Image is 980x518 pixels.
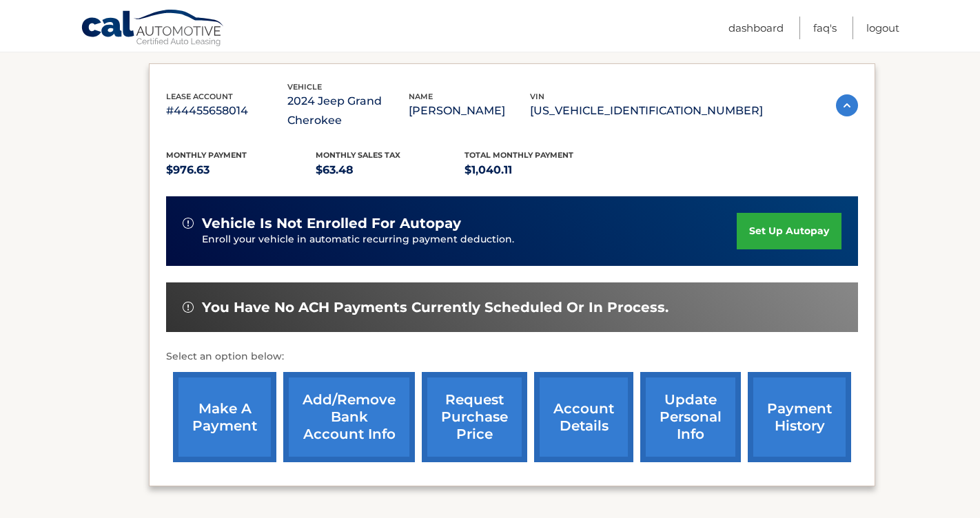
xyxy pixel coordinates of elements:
[287,92,409,130] p: 2024 Jeep Grand Cherokee
[166,160,316,180] p: $976.63
[409,101,530,121] p: [PERSON_NAME]
[202,299,668,316] span: You have no ACH payments currently scheduled or in process.
[173,372,276,462] a: make a payment
[183,218,194,229] img: alert-white.svg
[534,372,633,462] a: account details
[316,160,465,180] p: $63.48
[728,17,784,39] a: Dashboard
[166,349,858,365] p: Select an option below:
[530,101,763,121] p: [US_VEHICLE_IDENTIFICATION_NUMBER]
[748,372,851,462] a: payment history
[287,82,322,92] span: vehicle
[81,9,225,49] a: Cal Automotive
[166,101,287,121] p: #44455658014
[813,17,837,39] a: FAQ's
[283,372,415,462] a: Add/Remove bank account info
[465,160,614,180] p: $1,040.11
[202,215,461,232] span: vehicle is not enrolled for autopay
[866,17,899,39] a: Logout
[530,92,544,101] span: vin
[640,372,741,462] a: update personal info
[202,232,737,247] p: Enroll your vehicle in automatic recurring payment deduction.
[737,213,841,249] a: set up autopay
[316,150,400,160] span: Monthly sales Tax
[166,150,247,160] span: Monthly Payment
[465,150,573,160] span: Total Monthly Payment
[183,302,194,313] img: alert-white.svg
[409,92,433,101] span: name
[166,92,233,101] span: lease account
[836,94,858,116] img: accordion-active.svg
[422,372,527,462] a: request purchase price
